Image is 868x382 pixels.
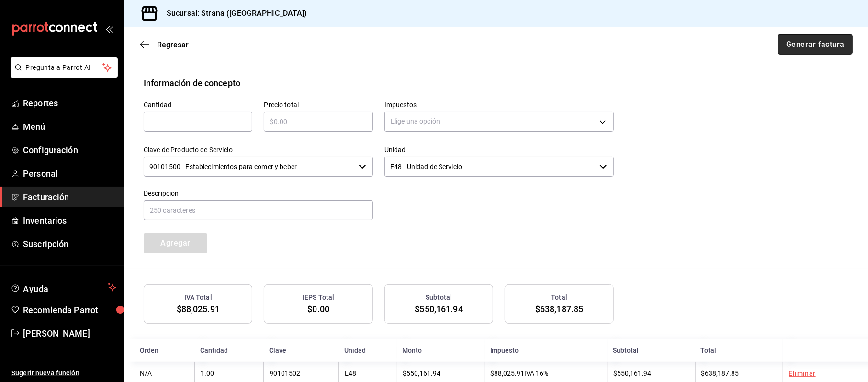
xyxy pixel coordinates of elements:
[701,370,739,377] span: $638,187.85
[177,304,220,314] span: $88,025.91
[157,40,189,49] span: Regresar
[384,112,614,132] div: Elige una opción
[23,237,116,250] span: Suscripción
[403,370,441,377] span: $550,161.94
[491,370,525,377] span: $88,025.91
[201,370,214,377] span: 1.00
[144,77,240,90] div: Información de concepto
[23,303,116,316] span: Recomienda Parrot
[614,370,652,377] span: $550,161.94
[7,69,118,79] a: Pregunta a Parrot AI
[26,63,103,73] span: Pregunta a Parrot AI
[303,292,334,303] h3: IEPS Total
[338,339,396,362] th: Unidad
[23,281,104,293] span: Ayuda
[144,190,373,197] label: Descripción
[485,339,608,362] th: Impuesto
[23,144,116,157] span: Configuración
[144,200,373,220] input: 250 caracteres
[11,57,118,78] button: Pregunta a Parrot AI
[140,40,189,49] button: Regresar
[23,120,116,133] span: Menú
[397,339,485,362] th: Monto
[535,304,583,314] span: $638,187.85
[184,292,212,303] h3: IVA Total
[144,146,373,153] label: Clave de Producto de Servicio
[263,339,338,362] th: Clave
[11,368,116,378] span: Sugerir nueva función
[384,101,614,108] label: Impuestos
[695,339,783,362] th: Total
[144,101,252,108] label: Cantidad
[264,116,372,127] input: $0.00
[124,339,194,362] th: Orden
[194,339,263,362] th: Cantidad
[384,157,596,177] input: Elige una opción
[415,304,462,314] span: $550,161.94
[426,292,452,303] h3: Subtotal
[608,339,695,362] th: Subtotal
[264,101,372,108] label: Precio total
[307,304,329,314] span: $0.00
[23,191,116,203] span: Facturación
[105,25,113,33] button: open_drawer_menu
[23,214,116,227] span: Inventarios
[144,157,355,177] input: Elige una opción
[159,8,307,19] h3: Sucursal: Strana ([GEOGRAPHIC_DATA])
[384,146,614,153] label: Unidad
[778,34,853,55] button: Generar factura
[23,327,116,340] span: [PERSON_NAME]
[23,97,116,110] span: Reportes
[23,167,116,180] span: Personal
[789,370,816,377] a: Eliminar
[551,292,567,303] h3: Total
